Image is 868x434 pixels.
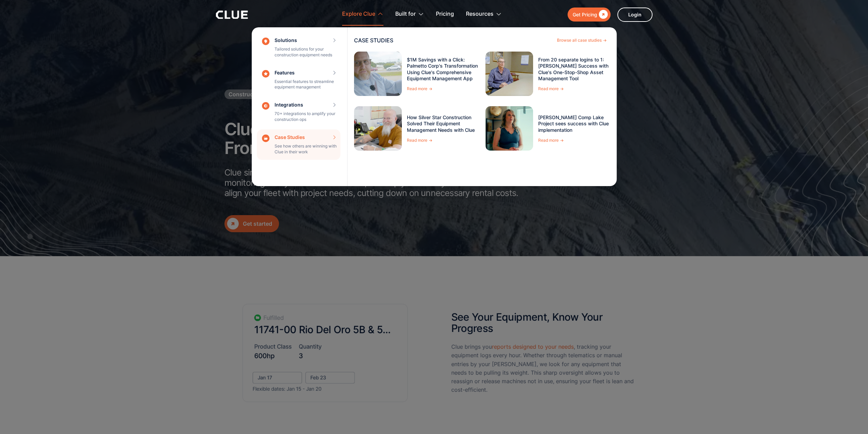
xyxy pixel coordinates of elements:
[717,54,868,256] img: Construction fleet management software
[466,3,502,25] div: Resources
[597,10,608,19] div: 
[538,138,559,142] div: Read more
[352,50,404,98] img: $1M Savings with a Click: Palmetto Corp's Transformation Using Clue's Comprehensive Equipment Man...
[354,38,554,43] div: CASE STUDIES
[538,114,612,133] a: [PERSON_NAME] Comp Lake Project sees success with Clue implementation
[407,138,480,142] a: Read more
[407,114,480,133] a: How Silver Star Construction Solved Their Equipment Management Needs with Clue
[557,38,602,42] div: Browse all case studies
[342,3,375,25] div: Explore Clue
[407,87,480,91] a: Read more
[354,106,402,151] img: How Silver Star Construction Solved Their Equipment Management Needs with Clue
[538,87,559,91] div: Read more
[557,38,606,42] a: Browse all case studies
[568,8,610,22] a: Get Pricing
[216,26,652,186] nav: Explore Clue
[492,343,574,350] a: reports designed to your needs
[224,215,279,232] a: Get started
[227,218,239,229] div: 
[466,3,494,25] div: Resources
[436,3,454,25] a: Pricing
[485,106,533,151] img: Graham's Comp Lake Project sees success with Clue implementation
[451,305,635,334] h2: See Your Equipment, Know Your Progress
[407,57,480,82] a: $1M Savings with a Click: Palmetto Corp's Transformation Using Clue's Comprehensive Equipment Man...
[617,8,652,22] a: Login
[407,138,427,142] div: Read more
[395,3,416,25] div: Built for
[538,87,612,91] a: Read more
[538,57,612,82] a: From 20 separate logins to 1: [PERSON_NAME] Success with Clue's One-Stop-Shop Asset Management Tool
[451,342,635,394] p: Clue brings you , tracking your equipment logs every hour. Whether through telematics or manual e...
[538,138,612,142] a: Read more
[342,3,383,25] div: Explore Clue
[242,304,408,402] img: reports-designed-to-your-need-clue
[407,87,427,91] div: Read more
[573,10,597,19] div: Get Pricing
[243,220,272,228] div: Get started
[395,3,424,25] div: Built for
[485,52,533,96] img: From 20 separate logins to 1: Igel's Success with Clue's One-Stop-Shop Asset Management Tool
